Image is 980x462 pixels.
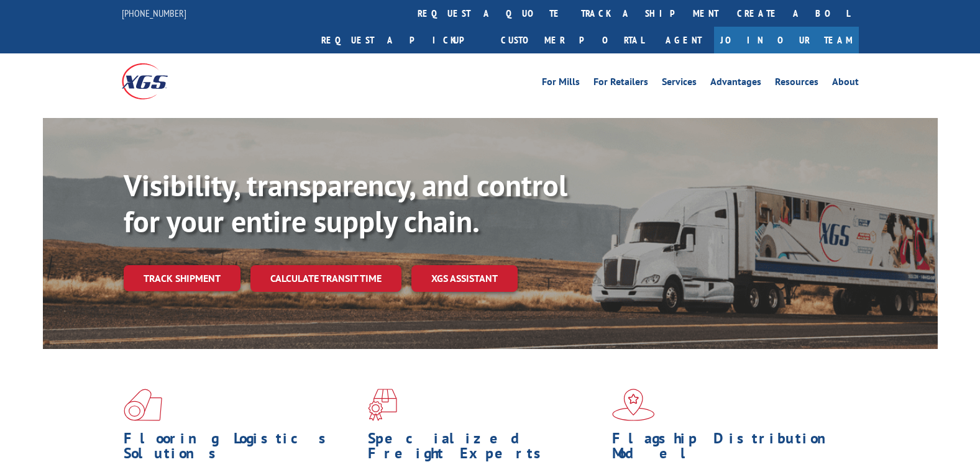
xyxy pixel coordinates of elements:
[593,77,648,91] a: For Retailers
[124,389,162,421] img: xgs-icon-total-supply-chain-intelligence-red
[714,27,859,53] a: Join Our Team
[653,27,714,53] a: Agent
[492,27,653,53] a: Customer Portal
[124,265,240,291] a: Track shipment
[124,166,567,240] b: Visibility, transparency, and control for your entire supply chain.
[775,77,818,91] a: Resources
[832,77,859,91] a: About
[368,389,397,421] img: xgs-icon-focused-on-flooring-red
[250,265,401,292] a: Calculate transit time
[662,77,697,91] a: Services
[411,265,518,292] a: XGS ASSISTANT
[122,7,186,19] a: [PHONE_NUMBER]
[542,77,580,91] a: For Mills
[612,389,655,421] img: xgs-icon-flagship-distribution-model-red
[710,77,761,91] a: Advantages
[312,27,492,53] a: Request a pickup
